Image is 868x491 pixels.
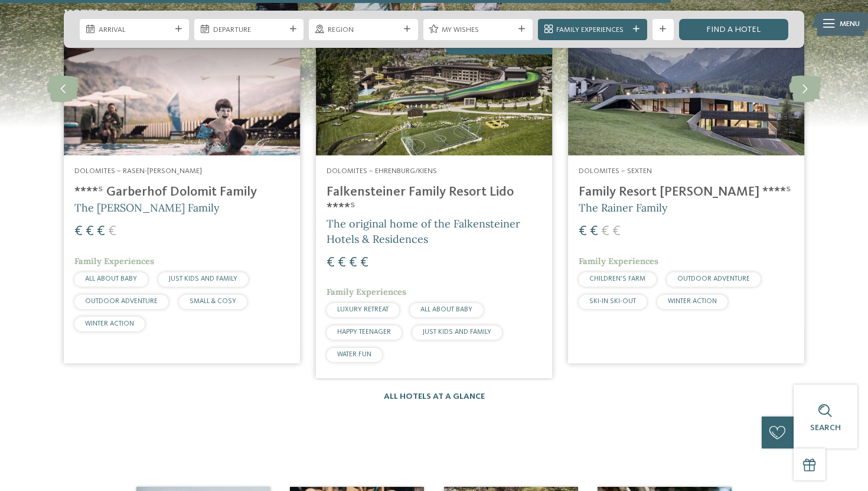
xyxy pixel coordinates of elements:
[86,225,94,239] span: €
[316,22,552,378] a: Family hotels in the Dolomites: Holidays in the realm of the Pale Mountains [PERSON_NAME]'s Famil...
[74,184,289,200] h4: ****ˢ Garberhof Dolomit Family
[190,298,236,305] span: SMALL & COSY
[169,275,237,282] span: JUST KIDS AND FAMILY
[74,256,154,266] span: Family Experiences
[360,256,368,270] span: €
[85,320,134,327] span: WINTER ACTION
[327,287,406,297] span: Family Experiences
[97,225,105,239] span: €
[327,184,541,216] h4: Falkensteiner Family Resort Lido ****ˢ
[337,329,391,336] span: HAPPY TEENAGER
[99,25,171,35] span: Arrival
[679,19,788,40] a: Find a hotel
[74,201,220,214] span: The [PERSON_NAME] Family
[328,25,400,35] span: Region
[789,8,792,20] span: 1
[337,306,389,313] span: LUXURY RETREAT
[64,22,300,363] a: Family hotels in the Dolomites: Holidays in the realm of the Pale Mountains Dolomites – Rasen-[PE...
[423,329,491,336] span: JUST KIDS AND FAMILY
[579,201,668,214] span: The Rainer Family
[420,306,472,313] span: ALL ABOUT BABY
[442,25,514,35] span: My wishes
[792,8,795,20] span: /
[327,167,437,175] span: Dolomites – Ehrenburg/Kiens
[601,225,609,239] span: €
[589,275,645,282] span: CHILDREN’S FARM
[337,351,371,358] span: WATER FUN
[677,275,750,282] span: OUTDOOR ADVENTURE
[589,298,636,305] span: SKI-IN SKI-OUT
[668,298,717,305] span: WINTER ACTION
[795,8,804,20] span: 10
[85,298,158,305] span: OUTDOOR ADVENTURE
[568,22,804,363] a: Family hotels in the Dolomites: Holidays in the realm of the Pale Mountains Dolomites – Sexten Fa...
[74,167,202,175] span: Dolomites – Rasen-[PERSON_NAME]
[384,392,485,401] a: All hotels at a glance
[349,256,357,270] span: €
[327,256,335,270] span: €
[327,217,520,245] span: The original home of the Falkensteiner Hotels & Residences
[85,275,137,282] span: ALL ABOUT BABY
[64,6,107,20] span: Hotels
[579,225,587,239] span: €
[810,424,841,432] span: Search
[64,22,300,155] img: Family hotels in the Dolomites: Holidays in the realm of the Pale Mountains
[568,22,804,155] img: Family Resort Rainer ****ˢ
[579,167,652,175] span: Dolomites – Sexten
[316,22,552,155] img: Family hotels in the Dolomites: Holidays in the realm of the Pale Mountains
[579,256,658,266] span: Family Experiences
[213,25,285,35] span: Departure
[108,225,116,239] span: €
[612,225,621,239] span: €
[74,225,83,239] span: €
[556,25,628,35] span: Family Experiences
[579,184,794,200] h4: Family Resort [PERSON_NAME] ****ˢ
[338,256,346,270] span: €
[590,225,598,239] span: €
